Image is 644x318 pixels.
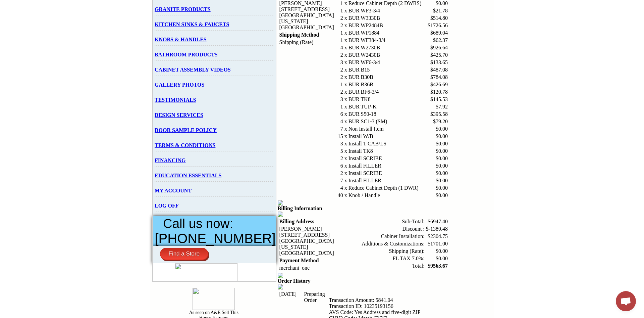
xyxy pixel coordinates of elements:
td: 3 x [336,59,348,66]
td: BUR WF6-3/4 [348,59,426,66]
b: Payment Method [279,258,319,263]
td: Install FILLER [348,162,426,170]
td: BUR BF6-3/4 [348,88,426,96]
td: [PERSON_NAME] [STREET_ADDRESS] [GEOGRAPHIC_DATA][US_STATE] [GEOGRAPHIC_DATA] [279,225,335,257]
td: 2 x [336,88,348,96]
a: BATHROOM PRODUCTS [155,52,218,57]
td: Total: [336,262,425,270]
td: $133.65 [426,59,448,66]
a: KNOBS & HANDLES [155,37,207,42]
td: Non Install Item [348,125,426,133]
td: Install SCRIBE [348,170,426,177]
td: $0.00 [426,155,448,162]
td: $0.00 [426,125,448,133]
td: $0.00 [425,255,448,262]
td: 4 x [336,184,348,192]
td: BUR WP2484B [348,22,426,29]
td: $0.00 [426,133,448,140]
a: KITCHEN SINKS & FAUCETS [155,21,229,27]
td: 3 x [336,140,348,147]
td: $784.08 [426,74,448,81]
td: BUR S50-18 [348,110,426,118]
td: BUR TUP-K [348,103,426,110]
td: BUR B30B [348,74,426,81]
td: Discount : [336,225,425,233]
td: 3 x [336,96,348,103]
a: GALLERY PHOTOS [155,82,204,88]
td: 6 x [336,162,348,170]
td: 2 x [336,51,348,59]
td: $0.00 [426,162,448,170]
a: Find a Store [160,248,209,260]
a: GRANITE PRODUCTS [155,6,211,12]
td: $0.00 [426,170,448,177]
td: BUR WF384-3/4 [348,37,426,44]
td: Cabinet Installation: [336,233,425,240]
span: Call us now: [163,216,233,231]
td: $62.37 [426,37,448,44]
b: Order History [278,278,311,284]
a: LOG OFF [155,203,179,209]
td: 1 x [336,7,348,14]
td: Install SCRIBE [348,155,426,162]
td: 5 x [336,147,348,155]
td: $1701.00 [425,240,448,247]
td: Knob / Handle [348,192,426,199]
td: Reduce Cabinet Depth (1 DWR) [348,184,426,192]
td: BUR WP1884 [348,29,426,37]
td: 2 x [336,22,348,29]
td: Sub-Total: [336,218,425,225]
td: $0.00 [426,192,448,199]
td: Install FILLER [348,177,426,184]
td: $0.00 [425,247,448,255]
td: 7 x [336,177,348,184]
td: BUR W2430B [348,51,426,59]
td: $0.00 [426,177,448,184]
td: 7 x [336,125,348,133]
a: MY ACCOUNT [155,188,192,193]
a: EDUCATION ESSENTIALS [155,173,221,178]
td: $7.92 [426,103,448,110]
td: 2 x [336,155,348,162]
td: $426.69 [426,81,448,88]
td: BUR B36B [348,81,426,88]
td: $514.80 [426,14,448,22]
td: BUR B15 [348,66,426,74]
td: $145.53 [426,96,448,103]
td: $1726.56 [426,22,448,29]
b: Billing Address [279,219,314,224]
td: Shipping (Rate): [336,247,425,255]
td: merchant_one [279,264,335,272]
b: $9563.67 [428,263,448,269]
a: DESIGN SERVICES [155,112,203,118]
td: Shipping (Rate) [279,39,335,46]
td: $79.20 [426,118,448,125]
td: $0.00 [426,140,448,147]
td: 1 x [336,81,348,88]
td: 2 x [336,66,348,74]
td: 15 x [336,133,348,140]
td: $-1389.48 [425,225,448,233]
td: $120.78 [426,88,448,96]
a: CABINET ASSEMBLY VIDEOS [155,67,231,73]
td: 40 x [336,192,348,199]
a: DOOR SAMPLE POLICY [155,127,217,133]
td: 1 x [336,37,348,44]
td: 2 x [336,74,348,81]
td: $21.78 [426,7,448,14]
td: $395.58 [426,110,448,118]
td: $487.08 [426,66,448,74]
td: $0.00 [426,184,448,192]
img: logo-ae.png [193,288,235,310]
td: 2 x [336,14,348,22]
td: Install T CAB/LS [348,140,426,147]
td: 1 x [336,29,348,37]
td: 6 x [336,110,348,118]
b: Shipping Method [279,32,319,38]
span: [PHONE_NUMBER] [155,231,276,246]
td: BUR TK8 [348,96,426,103]
a: TESTIMONIALS [155,97,196,103]
img: getsocial.gif [175,263,237,281]
a: TERMS & CONDITIONS [155,142,215,148]
td: Install W/B [348,133,426,140]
